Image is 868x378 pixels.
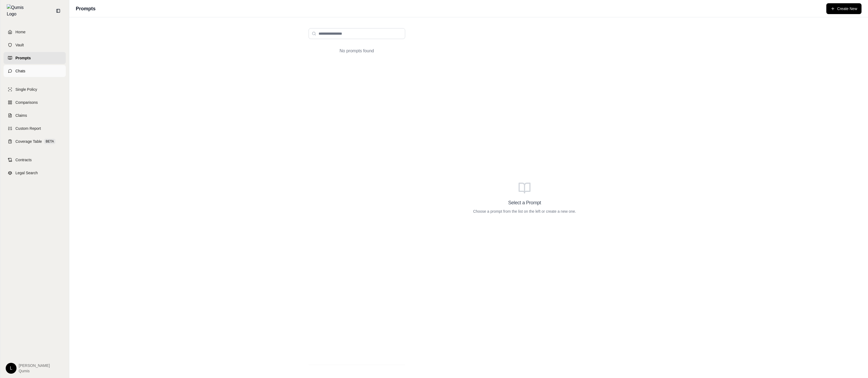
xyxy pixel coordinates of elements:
span: Vault [15,42,24,48]
span: Prompts [15,55,31,61]
div: No prompts found [309,43,405,59]
a: Vault [4,39,66,51]
span: Home [15,29,25,35]
span: Comparisons [15,100,38,105]
span: Contracts [15,157,32,163]
span: Claims [15,113,27,118]
span: Qumis [19,368,50,374]
p: Choose a prompt from the list on the left or create a new one. [473,209,576,214]
a: Legal Search [4,167,66,179]
span: [PERSON_NAME] [19,363,50,368]
a: Single Policy [4,83,66,95]
a: Comparisons [4,96,66,108]
span: Coverage Table [15,139,42,144]
button: Collapse sidebar [54,7,63,15]
a: Coverage TableBETA [4,135,66,147]
a: Contracts [4,154,66,166]
button: Create New [826,3,862,14]
a: Custom Report [4,122,66,134]
span: Custom Report [15,126,41,131]
span: Single Policy [15,87,37,92]
div: L [6,363,17,374]
h1: Prompts [76,5,96,12]
img: Qumis Logo [7,4,27,17]
a: Claims [4,109,66,121]
a: Prompts [4,52,66,64]
span: Chats [15,68,25,74]
span: Legal Search [15,170,38,176]
span: BETA [44,139,55,144]
a: Chats [4,65,66,77]
a: Home [4,26,66,38]
h3: Select a Prompt [508,199,541,206]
